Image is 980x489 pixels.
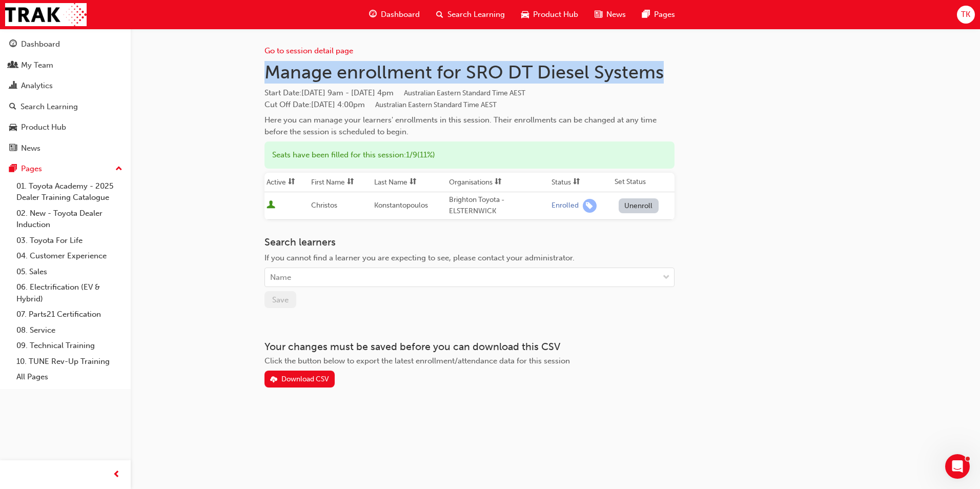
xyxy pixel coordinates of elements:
a: 04. Customer Experience [12,248,127,264]
span: Product Hub [533,9,578,21]
span: download-icon [270,376,277,384]
div: Pages [21,163,42,175]
span: pages-icon [9,165,17,174]
a: 03. Toyota For Life [12,233,127,249]
span: people-icon [9,61,17,70]
span: Start Date : [264,87,675,99]
iframe: Intercom live chat [945,454,970,479]
span: TK [961,9,970,21]
div: Download CSV [281,375,329,383]
a: 08. Service [12,322,127,338]
span: Dashboard [381,9,420,21]
div: Search Learning [21,101,78,113]
button: DashboardMy TeamAnalyticsSearch LearningProduct HubNews [4,33,127,159]
span: prev-icon [113,468,120,481]
span: Cut Off Date : [DATE] 4:00pm [264,100,497,109]
span: down-icon [663,271,670,284]
th: Toggle SortBy [264,173,309,192]
img: Trak [5,3,87,26]
a: My Team [4,56,127,75]
button: Save [264,291,296,308]
button: Pages [4,159,127,178]
span: news-icon [595,8,602,21]
span: Australian Eastern Standard Time AEST [404,89,525,97]
div: Name [270,272,291,283]
span: guage-icon [369,8,377,21]
div: Product Hub [21,121,66,133]
th: Set Status [612,173,674,192]
a: News [4,139,127,158]
button: Download CSV [264,371,335,388]
div: Brighton Toyota - ELSTERNWICK [449,194,547,217]
span: sorting-icon [410,178,417,187]
h3: Search learners [264,236,675,248]
span: Save [272,295,289,304]
a: 07. Parts21 Certification [12,307,127,322]
h1: Manage enrollment for SRO DT Diesel Systems [264,61,675,84]
div: Seats have been filled for this session : 1 / 9 ( 11% ) [264,141,675,169]
th: Toggle SortBy [447,173,549,192]
a: news-iconNews [586,4,634,25]
span: Search Learning [447,9,505,21]
span: pages-icon [642,8,650,21]
span: chart-icon [9,81,17,91]
span: User is active [267,200,275,211]
a: 10. TUNE Rev-Up Training [12,354,127,370]
div: Dashboard [21,38,60,50]
a: search-iconSearch Learning [428,4,513,25]
span: Pages [654,9,675,21]
span: sorting-icon [573,178,580,187]
a: pages-iconPages [634,4,683,25]
h3: Your changes must be saved before you can download this CSV [264,341,675,353]
a: Dashboard [4,35,127,54]
span: Click the button below to export the latest enrollment/attendance data for this session [264,356,570,365]
th: Toggle SortBy [549,173,612,192]
span: car-icon [521,8,529,21]
a: All Pages [12,369,127,385]
div: My Team [21,59,53,71]
a: Search Learning [4,97,127,116]
span: up-icon [115,162,122,176]
span: News [606,9,626,21]
div: Analytics [21,80,53,92]
span: search-icon [9,103,16,112]
span: learningRecordVerb_ENROLL-icon [583,199,597,213]
span: Christos [311,201,337,210]
th: Toggle SortBy [372,173,446,192]
a: 02. New - Toyota Dealer Induction [12,206,127,233]
a: 05. Sales [12,264,127,280]
div: Here you can manage your learners' enrollments in this session. Their enrollments can be changed ... [264,114,675,137]
span: sorting-icon [495,178,502,187]
div: Enrolled [552,201,579,211]
a: Go to session detail page [264,46,353,55]
a: 09. Technical Training [12,338,127,354]
span: [DATE] 9am - [DATE] 4pm [301,88,525,97]
span: sorting-icon [347,178,354,187]
span: Australian Eastern Standard Time AEST [375,100,497,109]
a: car-iconProduct Hub [513,4,586,25]
a: Analytics [4,76,127,95]
a: 06. Electrification (EV & Hybrid) [12,279,127,307]
a: Product Hub [4,118,127,137]
span: car-icon [9,123,17,132]
a: guage-iconDashboard [361,4,428,25]
a: 01. Toyota Academy - 2025 Dealer Training Catalogue [12,178,127,206]
div: News [21,142,40,154]
span: Konstantopoulos [374,201,428,210]
button: Unenroll [619,198,659,213]
button: TK [957,6,975,24]
th: Toggle SortBy [309,173,372,192]
span: sorting-icon [288,178,295,187]
span: If you cannot find a learner you are expecting to see, please contact your administrator. [264,253,575,262]
span: news-icon [9,144,17,153]
span: search-icon [436,8,443,21]
span: guage-icon [9,40,17,49]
